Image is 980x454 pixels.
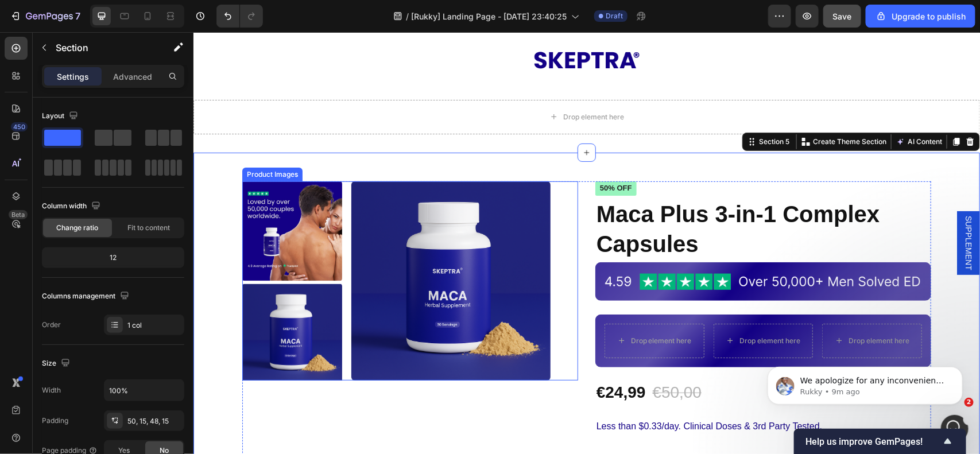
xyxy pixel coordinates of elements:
[56,41,150,55] p: Section
[42,320,61,330] div: Order
[833,11,852,21] span: Save
[866,5,975,28] button: Upgrade to publish
[127,416,181,426] div: 50, 15, 48, 15
[402,349,454,372] div: €24,99
[941,415,969,443] iframe: Intercom live chat
[876,10,966,22] div: Upgrade to publish
[57,223,99,233] span: Change ratio
[750,343,980,423] iframe: Intercom notifications message
[104,380,184,401] input: Auto
[823,5,861,28] button: Save
[964,398,974,407] span: 2
[42,289,131,304] div: Columns management
[127,223,170,233] span: Fit to content
[458,349,510,372] div: €50,00
[113,71,152,83] p: Advanced
[42,199,103,214] div: Column width
[42,108,80,124] div: Layout
[402,166,738,228] h1: Maca Plus 3-in-1 Complex Capsules
[563,104,598,115] div: Section 5
[403,389,629,399] span: Less than $0.33/day. Clinical Doses & 3rd Party Tested.
[9,210,28,219] div: Beta
[619,104,693,115] p: Create Theme Section
[411,239,729,259] img: gempages_581683991954850548-7de40ff9-3c64-4e08-a770-51e024f87e1b.avif
[769,184,781,238] span: SUPPLEMENT
[402,149,443,164] pre: 50% off
[11,122,28,131] div: 450
[700,103,751,117] button: AI Content
[57,71,89,83] p: Settings
[437,304,498,313] div: Drop element here
[127,320,181,331] div: 1 col
[50,33,197,373] span: We apologize for any inconvenience this may have caused you. Upon further investigation, we have ...
[50,44,198,55] p: Message from Rukky, sent 9m ago
[44,250,182,266] div: 12
[51,137,107,148] div: Product Images
[42,385,61,395] div: Width
[193,32,980,454] iframe: To enrich screen reader interactions, please activate Accessibility in Grammarly extension settings
[655,304,716,313] div: Drop element here
[216,5,263,28] div: Undo/Redo
[75,9,80,23] p: 7
[411,10,567,22] span: [Rukky] Landing Page - [DATE] 23:40:25
[336,7,451,49] img: gempages_581683991954850548-f75ab5d4-a91a-42e4-96ba-da5aef575053.png
[42,416,68,426] div: Padding
[606,11,623,21] span: Draft
[406,10,409,22] span: /
[42,356,72,371] div: Size
[370,80,431,90] div: Drop element here
[5,5,86,28] button: 7
[805,434,955,448] button: Show survey - Help us improve GemPages!
[546,304,607,313] div: Drop element here
[805,436,941,447] span: Help us improve GemPages!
